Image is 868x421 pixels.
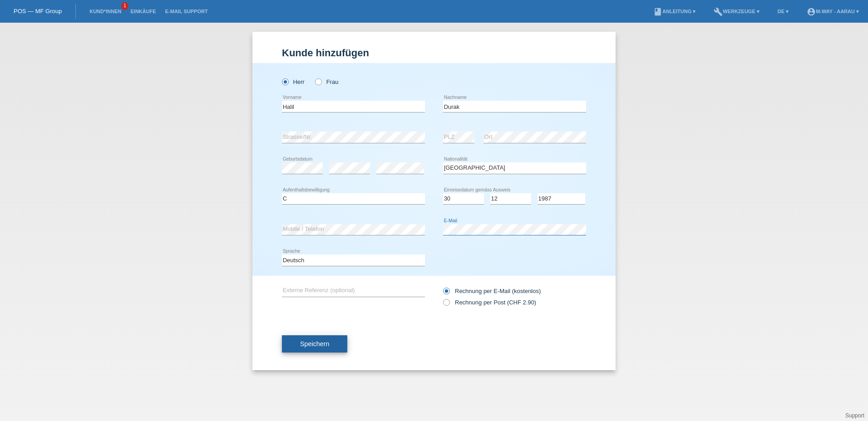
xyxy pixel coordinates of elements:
[282,78,305,85] label: Herr
[649,9,700,14] a: bookAnleitung ▾
[300,340,329,348] span: Speichern
[85,9,126,14] a: Kund*innen
[773,9,793,14] a: DE ▾
[126,9,160,14] a: Einkäufe
[14,8,62,15] a: POS — MF Group
[653,7,662,16] i: book
[121,2,128,10] span: 1
[315,78,338,85] label: Frau
[714,7,723,16] i: build
[807,7,816,16] i: account_circle
[315,78,321,84] input: Frau
[443,288,449,299] input: Rechnung per E-Mail (kostenlos)
[443,299,536,306] label: Rechnung per Post (CHF 2.90)
[845,412,864,419] a: Support
[802,9,863,14] a: account_circlem-way - Aarau ▾
[443,299,449,310] input: Rechnung per Post (CHF 2.90)
[161,9,212,14] a: E-Mail Support
[709,9,764,14] a: buildWerkzeuge ▾
[443,288,541,294] label: Rechnung per E-Mail (kostenlos)
[282,47,586,59] h1: Kunde hinzufügen
[282,335,347,352] button: Speichern
[282,78,288,84] input: Herr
